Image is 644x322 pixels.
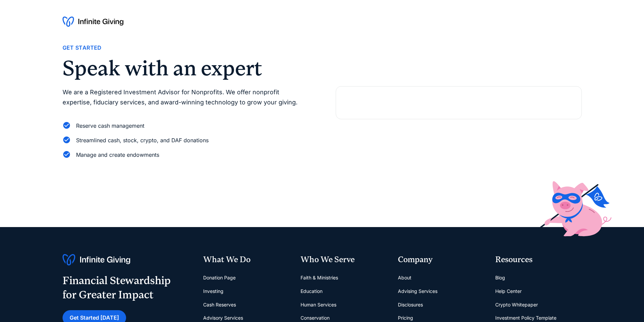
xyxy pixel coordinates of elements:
[76,136,209,145] div: Streamlined cash, stock, crypto, and DAF donations
[203,254,290,266] div: What We Do
[495,284,522,298] a: Help Center
[495,271,505,284] a: Blog
[63,274,171,302] div: Financial Stewardship for Greater Impact
[398,271,411,284] a: About
[63,87,309,108] p: We are a Registered Investment Advisor for Nonprofits. We offer nonprofit expertise, fiduciary se...
[203,271,236,284] a: Donation Page
[301,254,387,266] div: Who We Serve
[495,254,582,266] div: Resources
[63,43,102,52] div: Get Started
[63,58,309,79] h2: Speak with an expert
[301,271,338,284] a: Faith & Ministries
[203,284,223,298] a: Investing
[76,121,144,130] div: Reserve cash management
[76,150,159,159] div: Manage and create endowments
[398,254,484,266] div: Company
[203,298,236,312] a: Cash Reserves
[301,284,323,298] a: Education
[398,298,423,312] a: Disclosures
[301,298,336,312] a: Human Services
[398,284,437,298] a: Advising Services
[495,298,538,312] a: Crypto Whitepaper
